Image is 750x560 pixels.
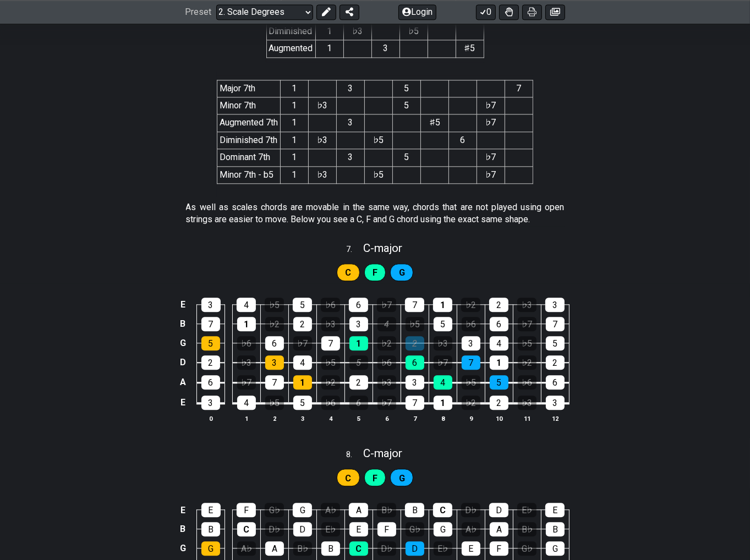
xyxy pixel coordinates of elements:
[237,336,256,350] div: ♭6
[462,317,480,331] div: ♭6
[293,355,312,370] div: 4
[462,541,480,556] div: E
[517,503,537,517] div: E♭
[406,396,424,410] div: 7
[293,375,312,389] div: 1
[545,503,565,517] div: E
[217,131,281,149] td: Diminished 7th
[217,166,281,183] td: Minor 7th - b5
[518,317,537,331] div: ♭7
[373,470,377,486] span: First enable full edit mode to edit
[281,166,309,183] td: 1
[281,80,309,97] th: 1
[315,23,343,40] td: 1
[546,541,565,556] div: G
[546,396,565,410] div: 3
[201,317,220,331] div: 7
[457,413,485,424] th: 9
[266,40,315,57] td: Augmented
[377,336,396,350] div: ♭2
[176,353,189,372] td: D
[176,314,189,333] td: B
[265,522,284,536] div: D♭
[217,80,281,97] th: Major 7th
[265,503,284,517] div: G♭
[293,336,312,350] div: ♭7
[522,4,542,20] button: Print
[237,375,256,389] div: ♭7
[490,317,508,331] div: 6
[434,522,452,536] div: G
[309,131,337,149] td: ♭3
[490,396,508,410] div: 2
[476,4,496,20] button: 0
[433,298,452,312] div: 1
[321,375,340,389] div: ♭2
[489,503,508,517] div: D
[377,396,396,410] div: ♭7
[393,80,421,97] th: 5
[461,298,480,312] div: ♭2
[399,265,405,281] span: First enable full edit mode to edit
[201,541,220,556] div: G
[201,522,220,536] div: B
[176,501,189,520] td: E
[434,336,452,350] div: ♭3
[373,265,377,281] span: First enable full edit mode to edit
[281,114,309,131] td: 1
[490,522,508,536] div: A
[434,355,452,370] div: ♭7
[201,298,221,312] div: 3
[377,355,396,370] div: ♭6
[349,522,368,536] div: E
[433,503,452,517] div: C
[349,355,368,370] div: 5
[429,413,457,424] th: 8
[237,355,256,370] div: ♭3
[176,539,189,558] td: G
[505,80,533,97] th: 7
[462,336,480,350] div: 3
[237,522,256,536] div: C
[201,396,220,410] div: 3
[345,470,351,486] span: First enable full edit mode to edit
[185,7,212,18] span: Preset
[316,413,344,424] th: 4
[281,149,309,166] td: 1
[265,317,284,331] div: ♭2
[293,503,312,517] div: G
[490,336,508,350] div: 4
[499,4,519,20] button: Toggle Dexterity for all fretkits
[349,298,368,312] div: 6
[176,333,189,353] td: G
[377,317,396,331] div: 4
[399,470,405,486] span: First enable full edit mode to edit
[363,241,402,255] span: C - major
[265,541,284,556] div: A
[517,298,537,312] div: ♭3
[176,295,189,315] td: E
[201,375,220,389] div: 6
[237,298,256,312] div: 4
[347,244,363,256] span: 7 .
[176,519,189,539] td: B
[265,396,284,410] div: ♭5
[309,166,337,183] td: ♭3
[449,131,477,149] td: 6
[293,396,312,410] div: 5
[461,503,480,517] div: D♭
[265,355,284,370] div: 3
[340,4,359,20] button: Share Preset
[260,413,288,424] th: 2
[393,149,421,166] td: 5
[406,522,424,536] div: G♭
[201,503,221,517] div: E
[237,541,256,556] div: A♭
[217,114,281,131] td: Augmented 7th
[546,522,565,536] div: B
[265,375,284,389] div: 7
[456,40,484,57] td: ♯5
[401,413,429,424] th: 7
[265,336,284,350] div: 6
[546,317,565,331] div: 7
